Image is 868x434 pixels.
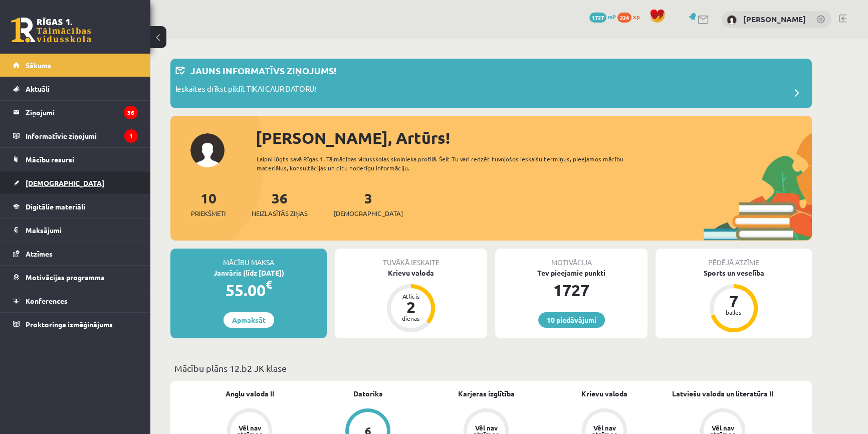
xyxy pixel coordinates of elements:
i: 1 [124,129,138,143]
a: 3[DEMOGRAPHIC_DATA] [334,189,403,219]
div: 2 [396,299,426,315]
img: Artūrs Kimerāls [727,15,737,25]
div: Pēdējā atzīme [656,249,812,268]
span: 224 [617,13,631,23]
span: xp [633,13,639,21]
span: € [266,277,272,292]
a: Mācību resursi [13,148,138,171]
legend: Maksājumi [26,219,138,242]
div: 55.00 [170,278,327,302]
div: Sports un veselība [656,268,812,278]
span: 1727 [589,13,606,23]
a: 10Priekšmeti [191,189,226,219]
div: Motivācija [495,249,647,268]
a: Digitālie materiāli [13,195,138,218]
span: [DEMOGRAPHIC_DATA] [334,208,403,219]
div: Atlicis [396,293,426,299]
span: mP [608,13,616,21]
span: Neizlasītās ziņas [252,208,308,219]
a: [DEMOGRAPHIC_DATA] [13,171,138,194]
a: Ziņojumi36 [13,101,138,124]
div: dienas [396,315,426,321]
a: Krievu valoda Atlicis 2 dienas [335,268,487,334]
div: Laipni lūgts savā Rīgas 1. Tālmācības vidusskolas skolnieka profilā. Šeit Tu vari redzēt tuvojošo... [257,154,641,172]
div: Tuvākā ieskaite [335,249,487,268]
p: Ieskaites drīkst pildīt TIKAI CAUR DATORU! [175,83,316,97]
legend: Informatīvie ziņojumi [26,124,138,147]
a: [PERSON_NAME] [743,14,806,24]
legend: Ziņojumi [26,101,138,124]
a: Jauns informatīvs ziņojums! Ieskaites drīkst pildīt TIKAI CAUR DATORU! [175,64,807,103]
a: Latviešu valoda un literatūra II [672,388,773,399]
a: 36Neizlasītās ziņas [252,189,308,219]
span: Atzīmes [26,249,53,258]
div: 1727 [495,278,647,302]
a: Karjeras izglītība [458,388,515,399]
span: Motivācijas programma [26,273,105,282]
a: Apmaksāt [224,312,274,328]
a: Aktuāli [13,77,138,100]
a: Proktoringa izmēģinājums [13,313,138,336]
a: Motivācijas programma [13,266,138,289]
a: Informatīvie ziņojumi1 [13,124,138,147]
span: Aktuāli [26,84,50,93]
div: Janvāris (līdz [DATE]) [170,268,327,278]
span: Priekšmeti [191,208,226,219]
div: Mācību maksa [170,249,327,268]
span: Proktoringa izmēģinājums [26,320,113,329]
div: balles [719,309,749,315]
a: Atzīmes [13,242,138,265]
span: Konferences [26,296,68,305]
a: Konferences [13,289,138,312]
p: Jauns informatīvs ziņojums! [190,64,336,77]
a: Rīgas 1. Tālmācības vidusskola [11,18,91,43]
p: Mācību plāns 12.b2 JK klase [174,361,808,375]
span: [DEMOGRAPHIC_DATA] [26,178,104,187]
a: Maksājumi [13,219,138,242]
div: [PERSON_NAME], Artūrs! [256,126,812,150]
a: 1727 mP [589,13,616,21]
a: 10 piedāvājumi [538,312,605,328]
span: Sākums [26,61,51,70]
a: Datorika [353,388,383,399]
i: 36 [124,106,138,119]
span: Mācību resursi [26,155,74,164]
a: 224 xp [617,13,644,21]
a: Sākums [13,54,138,77]
a: Angļu valoda II [226,388,274,399]
div: Krievu valoda [335,268,487,278]
div: Tev pieejamie punkti [495,268,647,278]
span: Digitālie materiāli [26,202,85,211]
a: Sports un veselība 7 balles [656,268,812,334]
a: Krievu valoda [581,388,627,399]
div: 7 [719,293,749,309]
